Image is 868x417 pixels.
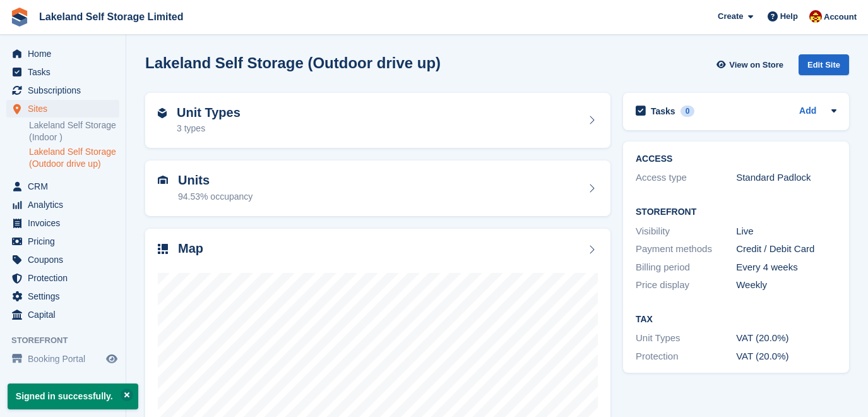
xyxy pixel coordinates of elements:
[28,178,104,195] span: CRM
[651,106,675,117] h2: Tasks
[178,241,203,256] h2: Map
[6,100,119,118] a: menu
[736,224,836,239] div: Live
[6,178,119,195] a: menu
[6,214,119,232] a: menu
[6,233,119,250] a: menu
[636,171,736,185] div: Access type
[145,54,441,71] h2: Lakeland Self Storage (Outdoor drive up)
[104,351,119,366] a: Preview store
[6,350,119,368] a: menu
[636,349,736,364] div: Protection
[11,334,126,347] span: Storefront
[6,306,119,323] a: menu
[178,173,253,188] h2: Units
[28,306,104,323] span: Capital
[28,45,104,63] span: Home
[636,278,736,293] div: Price display
[715,54,788,75] a: View on Store
[34,6,189,27] a: Lakeland Self Storage Limited
[736,278,836,293] div: Weekly
[8,384,138,409] p: Signed in successfully.
[6,251,119,269] a: menu
[28,269,104,287] span: Protection
[636,260,736,275] div: Billing period
[636,331,736,346] div: Unit Types
[736,349,836,364] div: VAT (20.0%)
[28,63,104,81] span: Tasks
[28,287,104,305] span: Settings
[145,160,610,216] a: Units 94.53% occupancy
[718,10,743,23] span: Create
[780,10,798,23] span: Help
[636,315,836,325] h2: Tax
[29,146,119,170] a: Lakeland Self Storage (Outdoor drive up)
[681,106,695,117] div: 0
[28,100,104,118] span: Sites
[158,108,167,118] img: unit-type-icn-2b2737a686de81e16bb02015468b77c625bbabd49415b5ef34ead5e3b44a266d.svg
[736,171,836,185] div: Standard Padlock
[636,154,836,164] h2: ACCESS
[729,59,783,71] span: View on Store
[799,104,816,119] a: Add
[736,260,836,275] div: Every 4 weeks
[6,269,119,287] a: menu
[636,224,736,239] div: Visibility
[177,106,241,120] h2: Unit Types
[6,45,119,63] a: menu
[158,176,168,184] img: unit-icn-7be61d7bf1b0ce9d3e12c5938cc71ed9869f7b940bace4675aadf7bd6d80202e.svg
[28,350,104,368] span: Booking Portal
[736,331,836,346] div: VAT (20.0%)
[636,242,736,257] div: Payment methods
[6,63,119,81] a: menu
[28,196,104,214] span: Analytics
[145,93,610,148] a: Unit Types 3 types
[6,287,119,305] a: menu
[809,10,822,23] img: Diane Carney
[636,207,836,217] h2: Storefront
[28,82,104,99] span: Subscriptions
[28,214,104,232] span: Invoices
[736,242,836,257] div: Credit / Debit Card
[28,233,104,250] span: Pricing
[28,251,104,269] span: Coupons
[799,54,849,80] a: Edit Site
[29,119,119,143] a: Lakeland Self Storage (Indoor )
[824,11,857,23] span: Account
[158,244,168,254] img: map-icn-33ee37083ee616e46c38cad1a60f524a97daa1e2b2c8c0bc3eb3415660979fc1.svg
[177,122,241,135] div: 3 types
[6,82,119,99] a: menu
[10,8,29,27] img: stora-icon-8386f47178a22dfd0bd8f6a31ec36ba5ce8667c1dd55bd0f319d3a0aa187defe.svg
[178,190,253,203] div: 94.53% occupancy
[799,54,849,75] div: Edit Site
[6,196,119,214] a: menu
